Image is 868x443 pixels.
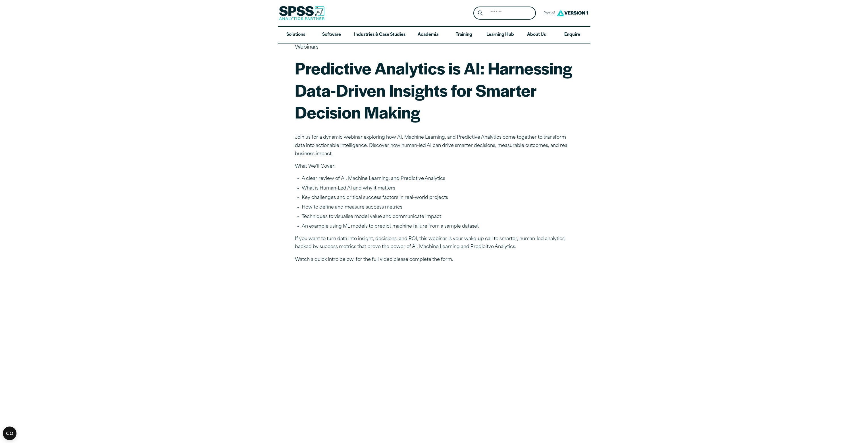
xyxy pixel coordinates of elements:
p: If you want to turn data into insight, decisions, and ROI, this webinar is your wake-up call to s... [295,235,573,251]
img: SPSS Analytics Partner [279,6,324,20]
a: Software [314,27,349,43]
img: Version1 Logo [555,8,590,18]
a: Training [446,27,482,43]
a: Learning Hub [482,27,519,43]
iframe: Predictive Analytics is AI - Harnessing Data Driven Insights for Smarter Decision Making - Intro [295,269,573,425]
h1: Predictive Analytics is AI: Harnessing Data-Driven Insights for Smarter Decision Making [295,57,573,123]
a: Solutions [278,27,314,43]
li: How to define and measure success metrics [302,204,573,211]
p: What We’ll Cover: [295,163,573,171]
li: An example using ML models to predict machine failure from a sample dataset [302,223,573,230]
nav: Desktop version of site main menu [278,27,590,43]
a: About Us [519,27,554,43]
li: Key challenges and critical success factors in real-world projects [302,194,573,202]
button: Open CMP widget [3,427,16,440]
p: Join us for a dynamic webinar exploring how AI, Machine Learning, and Predictive Analytics come t... [295,134,573,158]
li: Techniques to visualise model value and communicate impact [302,213,573,221]
li: A clear review of AI, Machine Learning, and Predictive Analytics [302,175,573,183]
a: Industries & Case Studies [349,27,410,43]
p: Watch a quick intro below, for the full video please complete the form. [295,256,573,264]
a: Academia [410,27,446,43]
li: What is Human-Led AI and why it matters [302,185,573,192]
form: Site Header Search Form [473,7,536,20]
p: Webinars [295,43,573,52]
svg: Search magnifying glass icon [478,11,482,15]
span: Part of [540,9,555,18]
a: Enquire [554,27,590,43]
button: Search magnifying glass icon [475,8,485,18]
